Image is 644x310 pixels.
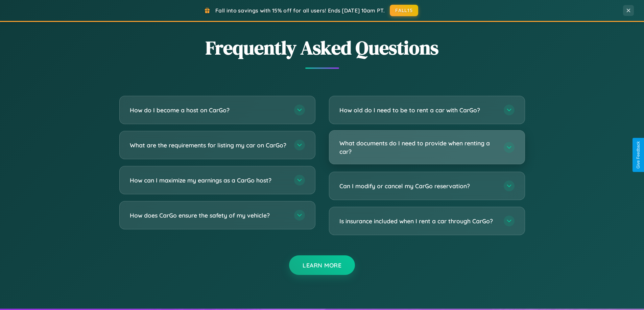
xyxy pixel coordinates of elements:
button: FALL15 [390,5,418,16]
h3: How does CarGo ensure the safety of my vehicle? [130,211,287,220]
h3: How do I become a host on CarGo? [130,106,287,114]
div: Give Feedback [636,141,641,169]
span: Fall into savings with 15% off for all users! Ends [DATE] 10am PT. [215,7,385,14]
button: Learn More [289,255,355,275]
h3: Can I modify or cancel my CarGo reservation? [339,182,497,190]
h3: What are the requirements for listing my car on CarGo? [130,141,287,149]
h3: How can I maximize my earnings as a CarGo host? [130,176,287,185]
h2: Frequently Asked Questions [119,35,525,61]
h3: Is insurance included when I rent a car through CarGo? [339,217,497,225]
h3: How old do I need to be to rent a car with CarGo? [339,106,497,114]
h3: What documents do I need to provide when renting a car? [339,139,497,156]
